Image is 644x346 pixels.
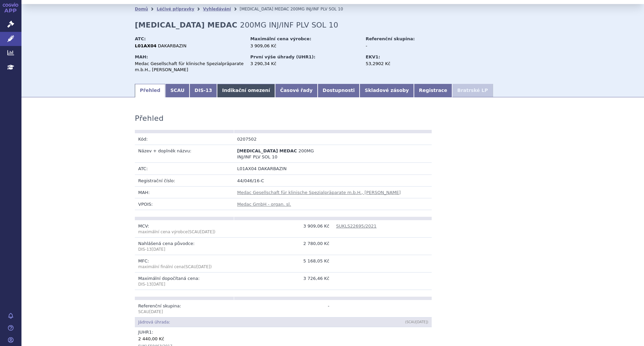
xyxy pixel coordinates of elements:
span: [DATE] [149,309,163,314]
div: - [366,43,441,49]
span: [DATE] [200,230,214,234]
span: [DATE] [152,247,165,252]
td: Nahlášená cena původce: [135,238,234,255]
div: 3 290,34 Kč [250,61,359,67]
span: maximální cena výrobce [138,230,187,234]
a: Indikační omezení [217,84,275,97]
p: maximální finální cena [138,264,230,270]
td: Kód: [135,133,234,145]
td: - [234,300,333,317]
span: 1 [149,330,152,335]
a: SCAU [165,84,190,97]
strong: [MEDICAL_DATA] MEDAC [135,21,237,29]
a: Medac Gesellschaft für klinische Spezialpräparate m.b.H., [PERSON_NAME] [237,190,401,195]
a: SUKLS22695/2021 [336,224,377,229]
a: Skladové zásoby [360,84,414,97]
strong: MAH: [135,54,148,59]
strong: První výše úhrady (UHR1): [250,54,315,59]
span: [DATE] [152,282,165,287]
p: DIS-13 [138,247,230,252]
td: Referenční skupina: [135,300,234,317]
td: VPOIS: [135,198,234,210]
span: 200MG INJ/INF PLV SOL 10 [290,7,343,11]
td: 2 780,00 Kč [234,238,333,255]
td: Registrační číslo: [135,175,234,186]
h3: Přehled [135,114,164,123]
strong: EKV1: [366,54,380,59]
a: Medac GmbH - organ. sl. [237,202,291,207]
span: [MEDICAL_DATA] MEDAC [239,7,289,11]
a: Domů [135,7,148,11]
td: 0207502 [234,133,333,145]
td: MCV: [135,220,234,238]
td: MFC: [135,255,234,273]
td: 44/046/16-C [234,175,432,186]
td: Maximální dopočítaná cena: [135,273,234,290]
strong: L01AX04 [135,43,157,48]
span: (SCAU ) [405,320,428,324]
a: Léčivé přípravky [157,7,194,11]
strong: Maximální cena výrobce: [250,36,311,41]
td: 3 909,06 Kč [234,220,333,238]
p: SCAU [138,309,230,315]
div: 3 909,06 Kč [250,43,359,49]
a: Časové řady [275,84,318,97]
div: 53,2902 Kč [366,61,441,67]
span: DAKARBAZIN [258,166,286,171]
span: [DATE] [416,320,427,324]
td: Jádrová úhrada: [135,317,333,327]
strong: Referenční skupina: [366,36,415,41]
span: 200MG INJ/INF PLV SOL 10 [240,21,338,29]
div: 2 440,00 Kč [138,335,428,342]
span: [MEDICAL_DATA] MEDAC [237,148,297,153]
span: L01AX04 [237,166,257,171]
td: 5 168,05 Kč [234,255,333,273]
span: (SCAU ) [184,264,212,269]
a: Registrace [414,84,452,97]
td: 3 726,46 Kč [234,273,333,290]
span: (SCAU ) [138,230,215,234]
span: [DATE] [197,264,210,269]
a: Přehled [135,84,165,97]
div: Medac Gesellschaft für klinische Spezialpräparate m.b.H., [PERSON_NAME] [135,61,244,73]
span: DAKARBAZIN [158,43,186,48]
a: Vyhledávání [203,7,231,11]
p: DIS-13 [138,282,230,287]
td: MAH: [135,186,234,198]
a: Dostupnosti [318,84,360,97]
td: Název + doplněk názvu: [135,145,234,163]
strong: ATC: [135,36,146,41]
a: DIS-13 [190,84,217,97]
td: ATC: [135,163,234,175]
